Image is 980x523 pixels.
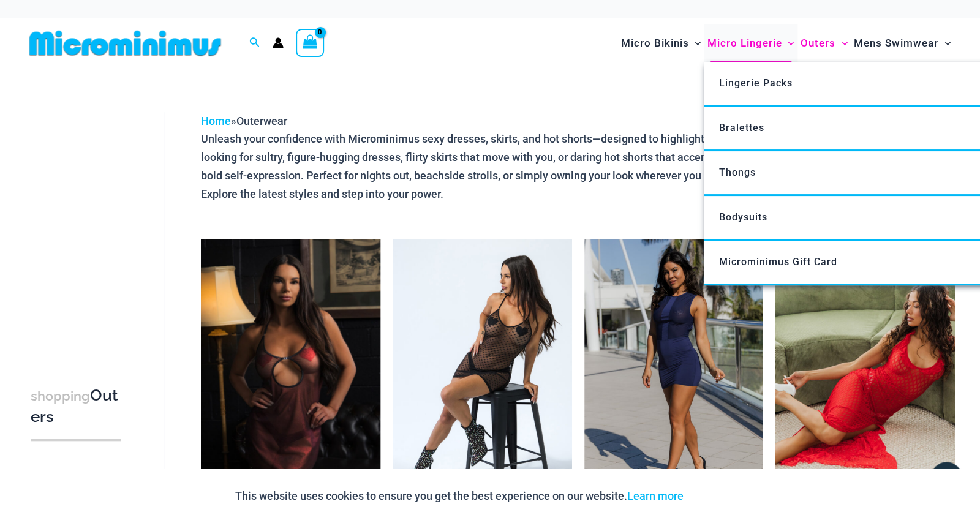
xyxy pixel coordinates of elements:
[782,28,794,59] span: Menu Toggle
[235,487,684,505] p: This website uses cookies to ensure you get the best experience on our website.
[201,115,287,127] span: »
[249,36,260,51] a: Search icon link
[835,28,848,59] span: Menu Toggle
[584,239,764,508] img: Desire Me Navy 5192 Dress 11
[851,24,954,62] a: Mens SwimwearMenu ToggleMenu Toggle
[797,24,851,62] a: OutersMenu ToggleMenu Toggle
[617,24,704,62] a: Micro BikinisMenu ToggleMenu Toggle
[236,115,287,127] span: Outerwear
[775,239,955,508] img: Sometimes Red 587 Dress 10
[620,28,688,59] span: Micro Bikinis
[801,28,835,59] span: Outers
[31,102,141,347] iframe: TrustedSite Certified
[627,489,684,502] a: Learn more
[296,29,324,57] a: View Shopping Cart, empty
[201,130,955,203] p: Unleash your confidence with Microminimus sexy dresses, skirts, and hot shorts—designed to highli...
[201,239,380,508] img: Midnight Shimmer Red 5131 Dress 03v3
[393,239,572,508] a: Delta Black Hearts 5612 Dress 05Delta Black Hearts 5612 Dress 04Delta Black Hearts 5612 Dress 04
[854,28,938,59] span: Mens Swimwear
[718,122,764,134] span: Bralettes
[693,481,745,511] button: Accept
[31,388,90,404] span: shopping
[24,29,226,57] img: MM SHOP LOGO FLAT
[616,23,956,64] nav: Site Navigation
[688,28,701,59] span: Menu Toggle
[775,239,955,508] a: Sometimes Red 587 Dress 10Sometimes Red 587 Dress 09Sometimes Red 587 Dress 09
[201,239,380,508] a: Midnight Shimmer Red 5131 Dress 03v3Midnight Shimmer Red 5131 Dress 05Midnight Shimmer Red 5131 D...
[718,77,792,89] span: Lingerie Packs
[718,167,755,178] span: Thongs
[273,37,284,48] a: Account icon link
[584,239,764,508] a: Desire Me Navy 5192 Dress 11Desire Me Navy 5192 Dress 09Desire Me Navy 5192 Dress 09
[704,24,797,62] a: Micro LingerieMenu ToggleMenu Toggle
[201,115,231,127] a: Home
[718,256,837,268] span: Microminimus Gift Card
[938,28,951,59] span: Menu Toggle
[707,28,782,59] span: Micro Lingerie
[31,385,121,427] h3: Outers
[393,239,572,508] img: Delta Black Hearts 5612 Dress 05
[718,211,767,223] span: Bodysuits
